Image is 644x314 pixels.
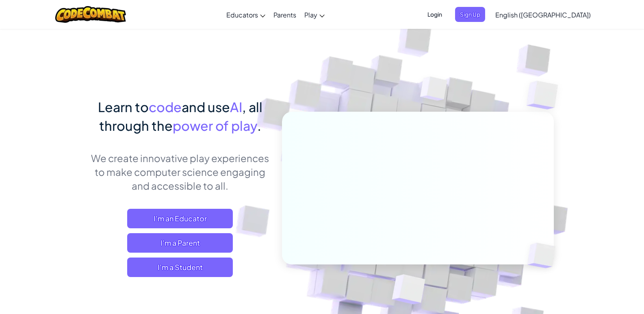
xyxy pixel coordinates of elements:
[149,99,182,115] span: code
[491,4,595,26] a: English ([GEOGRAPHIC_DATA])
[455,7,485,22] button: Sign Up
[127,258,233,277] button: I'm a Student
[222,4,269,26] a: Educators
[230,99,242,115] span: AI
[514,226,575,285] img: Overlap cubes
[269,4,300,26] a: Parents
[182,99,230,115] span: and use
[300,4,329,26] a: Play
[127,233,233,253] a: I'm a Parent
[226,11,258,19] span: Educators
[127,209,233,228] a: I'm an Educator
[91,151,270,193] p: We create innovative play experiences to make computer science engaging and accessible to all.
[405,61,463,121] img: Overlap cubes
[173,117,257,134] span: power of play
[510,61,581,130] img: Overlap cubes
[304,11,317,19] span: Play
[495,11,591,19] span: English ([GEOGRAPHIC_DATA])
[423,7,447,22] button: Login
[257,117,261,134] span: .
[55,6,126,23] img: CodeCombat logo
[98,99,149,115] span: Learn to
